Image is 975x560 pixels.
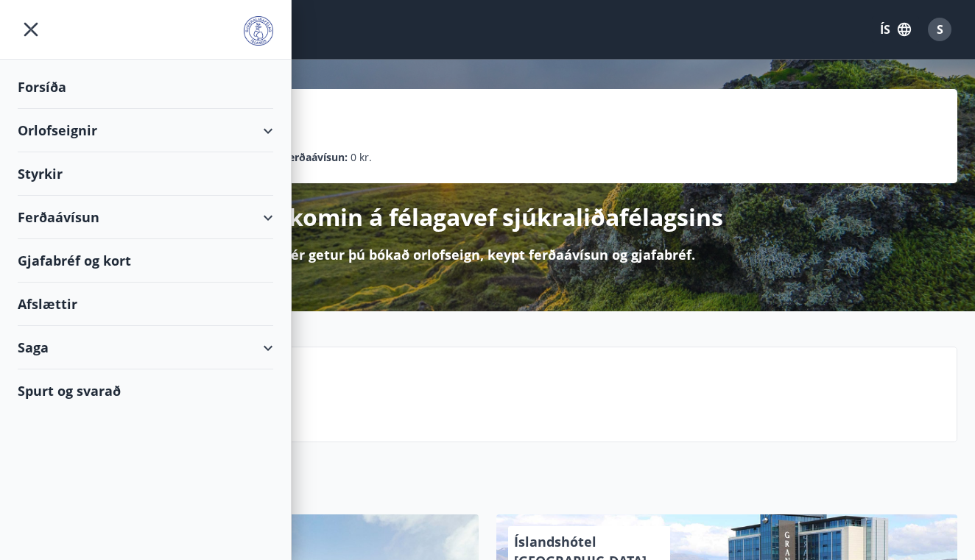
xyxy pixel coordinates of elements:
[18,283,273,326] div: Afslættir
[872,16,919,43] button: ÍS
[351,149,372,166] span: 0 kr.
[18,326,273,369] div: Saga
[283,149,348,166] p: Ferðaávísun :
[18,16,44,43] button: menu
[18,196,273,239] div: Ferðaávísun
[281,245,695,264] p: Hér getur þú bókað orlofseign, keypt ferðaávísun og gjafabréf.
[18,369,273,412] div: Spurt og svarað
[937,21,943,38] span: S
[253,201,723,233] p: Velkomin á félagavef sjúkraliðafélagsins
[922,12,957,47] button: S
[244,16,273,46] img: union_logo
[18,65,273,109] div: Forsíða
[18,109,273,152] div: Orlofseignir
[18,239,273,283] div: Gjafabréf og kort
[126,384,945,409] p: Spurt og svarað
[18,152,273,196] div: Styrkir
